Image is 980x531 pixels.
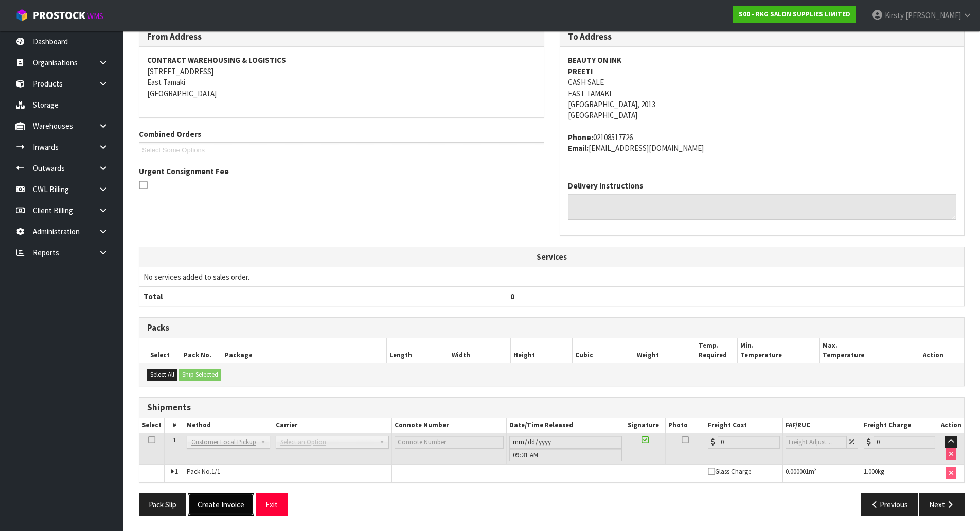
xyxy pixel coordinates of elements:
[573,338,634,363] th: Cubic
[139,287,506,306] th: Total
[568,32,957,42] h3: To Address
[211,467,220,476] span: 1/1
[179,369,221,381] button: Ship Selected
[874,436,935,449] input: Freight Charge
[139,247,964,267] th: Services
[280,436,375,449] span: Select an Option
[184,465,391,482] td: Pack No.
[902,338,964,363] th: Action
[938,418,964,433] th: Action
[733,6,856,23] a: S00 - RKG SALON SUPPLIES LIMITED
[222,338,387,363] th: Package
[568,66,593,76] strong: PREETI
[568,55,621,65] strong: BEAUTY ON INK
[165,418,184,433] th: #
[861,465,938,482] td: kg
[147,323,956,333] h3: Packs
[718,436,779,449] input: Freight Cost
[861,493,918,516] button: Previous
[786,467,809,476] span: 0.000001
[15,9,28,22] img: cube-alt.png
[696,338,737,363] th: Temp. Required
[188,493,254,516] button: Create Invoice
[861,418,938,433] th: Freight Charge
[395,436,504,449] input: Connote Number
[181,338,222,363] th: Pack No.
[139,19,965,523] span: Ship
[510,338,572,363] th: Height
[139,166,229,177] label: Urgent Consignment Fee
[568,132,593,142] strong: phone
[705,418,782,433] th: Freight Cost
[782,418,861,433] th: FAF/RUC
[387,338,449,363] th: Length
[864,467,878,476] span: 1.000
[273,418,391,433] th: Carrier
[147,55,286,65] strong: CONTRACT WAREHOUSING & LOGISTICS
[708,467,751,476] span: Glass Charge
[33,9,85,22] span: ProStock
[256,493,288,516] button: Exit
[782,465,861,482] td: m
[625,418,665,433] th: Signature
[739,10,850,19] strong: S00 - RKG SALON SUPPLIES LIMITED
[905,10,961,20] span: [PERSON_NAME]
[449,338,510,363] th: Width
[175,467,178,476] span: 1
[139,338,181,363] th: Select
[139,418,165,433] th: Select
[568,180,643,191] label: Delivery Instructions
[814,466,817,473] sup: 3
[507,418,625,433] th: Date/Time Released
[568,55,957,121] address: CASH SALE EAST TAMAKI [GEOGRAPHIC_DATA], 2013 [GEOGRAPHIC_DATA]
[634,338,696,363] th: Weight
[184,418,273,433] th: Method
[147,32,536,42] h3: From Address
[173,436,176,444] span: 1
[87,11,103,21] small: WMS
[819,338,902,363] th: Max. Temperature
[391,418,507,433] th: Connote Number
[139,493,186,516] button: Pack Slip
[568,143,589,153] strong: email
[919,493,965,516] button: Next
[191,436,256,449] span: Customer Local Pickup
[510,292,514,301] span: 0
[737,338,819,363] th: Min. Temperature
[147,55,536,99] address: [STREET_ADDRESS] East Tamaki [GEOGRAPHIC_DATA]
[139,129,201,140] label: Combined Orders
[139,267,964,286] td: No services added to sales order.
[147,403,956,413] h3: Shipments
[786,436,847,449] input: Freight Adjustment
[147,369,177,381] button: Select All
[885,10,904,20] span: Kirsty
[666,418,705,433] th: Photo
[568,132,957,154] address: 02108517726 [EMAIL_ADDRESS][DOMAIN_NAME]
